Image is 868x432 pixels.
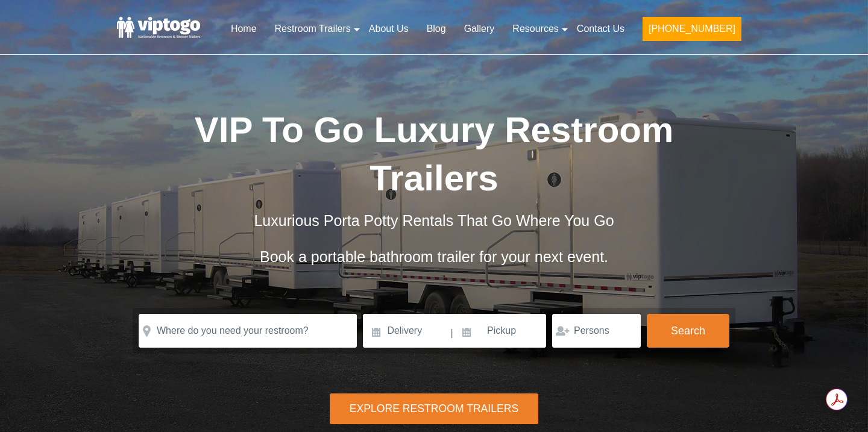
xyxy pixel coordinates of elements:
a: [PHONE_NUMBER] [634,16,750,48]
a: Gallery [455,16,504,42]
a: Resources [503,16,567,42]
span: VIP To Go Luxury Restroom Trailers [195,110,674,198]
input: Pickup [454,314,546,348]
span: Luxurious Porta Potty Rentals That Go Where You Go [254,212,614,229]
a: About Us [360,16,418,42]
button: [PHONE_NUMBER] [643,17,741,41]
input: Where do you need your restroom? [139,314,357,348]
div: Explore Restroom Trailers [330,393,538,424]
a: Blog [418,16,455,42]
input: Persons [552,314,641,348]
span: Book a portable bathroom trailer for your next event. [260,248,608,265]
a: Home [222,16,266,42]
a: Restroom Trailers [266,16,360,42]
span: | [451,314,453,352]
button: Search [647,314,729,348]
input: Delivery [363,314,449,348]
a: Contact Us [568,16,634,42]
